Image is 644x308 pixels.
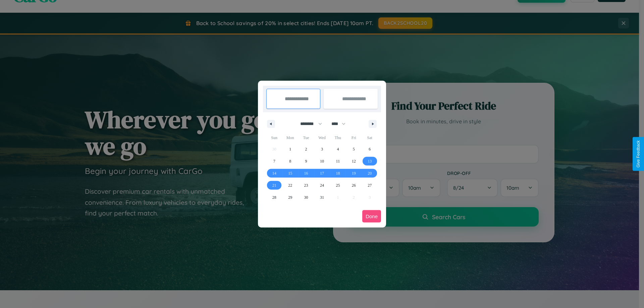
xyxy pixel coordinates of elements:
[352,179,356,191] span: 26
[288,179,292,191] span: 22
[337,143,339,155] span: 4
[353,143,355,155] span: 5
[330,143,346,155] button: 4
[330,155,346,167] button: 11
[314,155,330,167] button: 10
[320,179,324,191] span: 24
[298,167,314,179] button: 16
[314,179,330,191] button: 24
[346,167,362,179] button: 19
[314,132,330,143] span: Wed
[314,167,330,179] button: 17
[362,210,381,223] button: Done
[272,179,276,191] span: 21
[362,167,378,179] button: 20
[368,179,372,191] span: 27
[362,155,378,167] button: 13
[320,155,324,167] span: 10
[346,179,362,191] button: 26
[368,155,372,167] span: 13
[346,155,362,167] button: 12
[272,167,276,179] span: 14
[266,191,282,203] button: 28
[636,140,641,168] div: Give Feedback
[282,155,298,167] button: 8
[320,191,324,203] span: 31
[273,155,275,167] span: 7
[352,155,356,167] span: 12
[346,143,362,155] button: 5
[336,179,340,191] span: 25
[266,132,282,143] span: Sun
[369,143,371,155] span: 6
[304,179,308,191] span: 23
[330,167,346,179] button: 18
[282,179,298,191] button: 22
[289,143,291,155] span: 1
[282,132,298,143] span: Mon
[320,167,324,179] span: 17
[321,143,323,155] span: 3
[352,167,356,179] span: 19
[266,155,282,167] button: 7
[272,191,276,203] span: 28
[298,132,314,143] span: Tue
[266,167,282,179] button: 14
[282,191,298,203] button: 29
[314,191,330,203] button: 31
[305,143,307,155] span: 2
[304,167,308,179] span: 16
[346,132,362,143] span: Fri
[362,179,378,191] button: 27
[362,132,378,143] span: Sat
[330,179,346,191] button: 25
[282,143,298,155] button: 1
[305,155,307,167] span: 9
[298,155,314,167] button: 9
[289,155,291,167] span: 8
[304,191,308,203] span: 30
[288,167,292,179] span: 15
[330,132,346,143] span: Thu
[336,167,340,179] span: 18
[368,167,372,179] span: 20
[362,143,378,155] button: 6
[298,143,314,155] button: 2
[266,179,282,191] button: 21
[298,179,314,191] button: 23
[282,167,298,179] button: 15
[314,143,330,155] button: 3
[336,155,340,167] span: 11
[288,191,292,203] span: 29
[298,191,314,203] button: 30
